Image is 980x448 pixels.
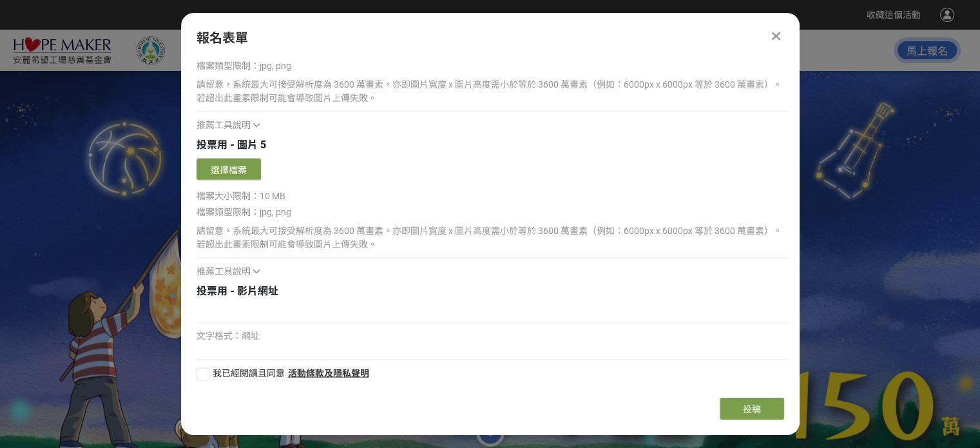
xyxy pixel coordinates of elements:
[197,159,261,180] button: 選擇檔案
[197,331,260,341] span: 文字格式：網址
[197,191,285,201] span: 檔案大小限制：10 MB
[197,207,291,217] span: 檔案類型限制：jpg, png
[197,139,266,151] span: 投票用 - 圖片 5
[197,224,789,251] div: 請留意，系統最大可接受解析度為 3600 萬畫素，亦即圖片寬度 x 圖片高度需小於等於 3600 萬畫素（例如：6000px x 6000px 等於 3600 萬畫素）。若超出此畫素限制可能會導...
[197,266,251,277] span: 推薦工具說明
[907,43,948,58] span: 馬上報名
[197,61,291,71] span: 檔案類型限制：jpg, png
[13,36,112,64] img: 2025「小夢想．大志氣」追夢計畫
[288,368,369,378] a: 活動條款及隱私聲明
[720,398,784,420] button: 投稿
[119,36,183,64] img: 教育部國民及學前教育署
[867,10,921,20] span: 收藏這個活動
[197,120,251,130] span: 推薦工具說明
[197,30,248,46] span: 報名表單
[743,404,761,414] span: 投稿
[213,368,285,378] span: 我已經閱讀且同意
[894,37,961,63] button: 馬上報名
[197,285,278,297] span: 投票用 - 影片網址
[197,78,789,105] div: 請留意，系統最大可接受解析度為 3600 萬畫素，亦即圖片寬度 x 圖片高度需小於等於 3600 萬畫素（例如：6000px x 6000px 等於 3600 萬畫素）。若超出此畫素限制可能會導...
